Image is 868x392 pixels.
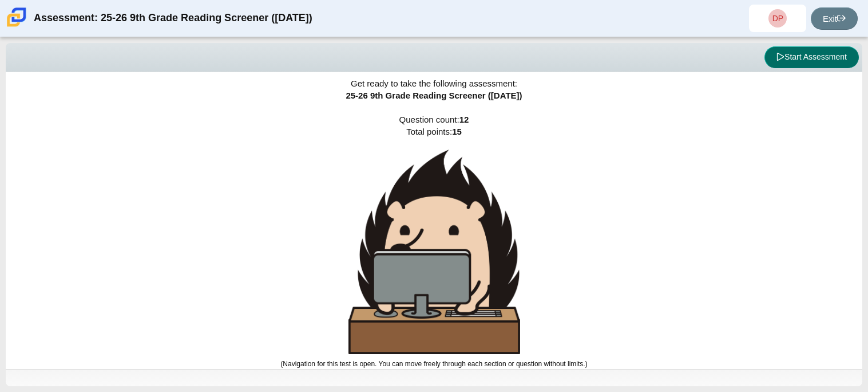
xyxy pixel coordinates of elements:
span: Question count: Total points: [280,115,587,368]
img: hedgehog-behind-computer-large.png [348,150,520,354]
div: Assessment: 25-26 9th Grade Reading Screener ([DATE]) [34,5,312,32]
a: Carmen School of Science & Technology [5,21,29,31]
span: DP [772,14,783,22]
span: 25-26 9th Grade Reading Screener ([DATE]) [346,91,522,100]
span: Get ready to take the following assessment: [351,79,517,88]
button: Start Assessment [764,46,859,68]
b: 15 [452,127,462,136]
a: Exit [811,7,858,30]
small: (Navigation for this test is open. You can move freely through each section or question without l... [280,360,587,368]
img: Carmen School of Science & Technology [5,5,29,29]
b: 12 [459,115,469,124]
